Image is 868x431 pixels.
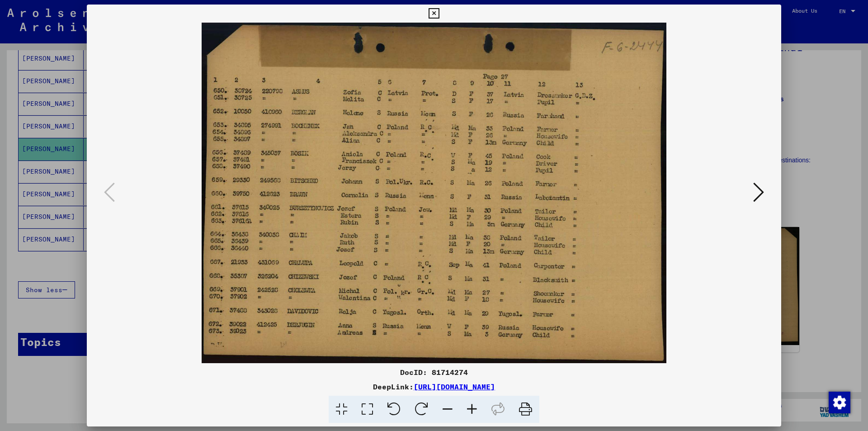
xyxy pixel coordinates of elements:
[829,392,850,413] img: Change consent
[414,382,495,391] a: [URL][DOMAIN_NAME]
[828,391,850,413] div: Change consent
[87,381,781,392] div: DeepLink:
[118,23,750,363] img: 001.jpg
[87,367,781,378] div: DocID: 81714274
